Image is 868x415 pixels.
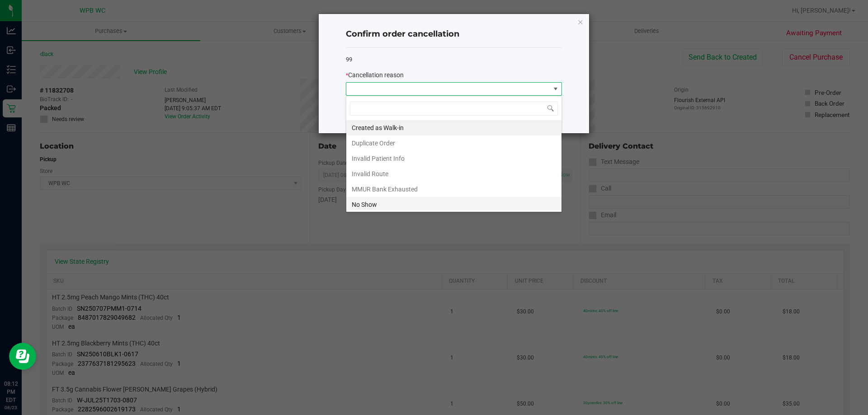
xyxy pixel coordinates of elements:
button: Close [577,16,584,27]
span: 99 [346,56,352,63]
h4: Confirm order cancellation [346,28,562,40]
li: Duplicate Order [346,135,561,151]
li: MMUR Bank Exhausted [346,182,561,197]
li: Invalid Patient Info [346,151,561,166]
li: Created as Walk-in [346,120,561,135]
iframe: Resource center [9,343,36,370]
li: No Show [346,197,561,212]
li: Invalid Route [346,166,561,182]
span: Cancellation reason [348,71,404,79]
